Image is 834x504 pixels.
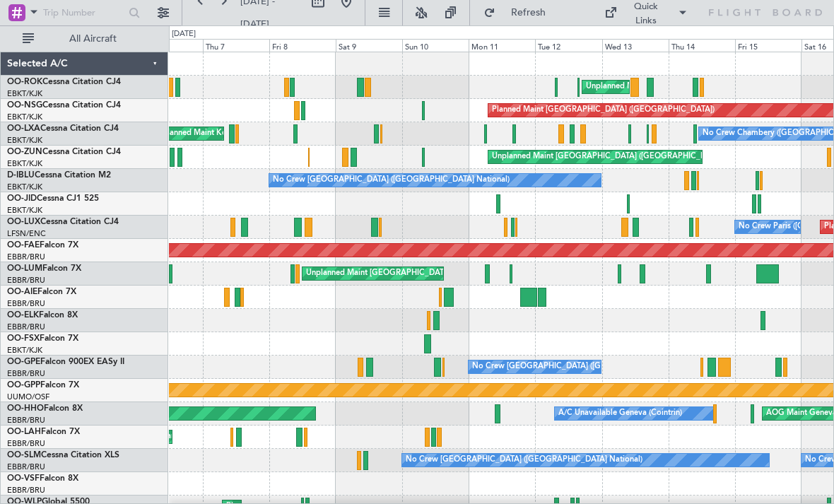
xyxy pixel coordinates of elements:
[7,241,40,250] span: OO-FAE
[402,39,469,52] div: Sun 10
[7,194,99,203] a: OO-JIDCessna CJ1 525
[273,170,510,191] div: No Crew [GEOGRAPHIC_DATA] ([GEOGRAPHIC_DATA] National)
[492,100,715,121] div: Planned Maint [GEOGRAPHIC_DATA] ([GEOGRAPHIC_DATA])
[7,205,42,216] a: EBKT/KJK
[7,171,111,180] a: D-IBLUCessna Citation M2
[7,298,45,309] a: EBBR/BRU
[7,218,40,226] span: OO-LUX
[472,356,709,377] div: No Crew [GEOGRAPHIC_DATA] ([GEOGRAPHIC_DATA] National)
[7,451,41,459] span: OO-SLM
[7,264,81,273] a: OO-LUMFalcon 7X
[597,1,695,24] button: Quick Links
[586,76,814,98] div: Unplanned Maint [GEOGRAPHIC_DATA]-[GEOGRAPHIC_DATA]
[7,334,40,343] span: OO-FSX
[7,252,45,262] a: EBBR/BRU
[7,228,46,239] a: LFSN/ENC
[7,358,124,366] a: OO-GPEFalcon 900EX EASy II
[7,148,42,156] span: OO-ZUN
[492,146,724,168] div: Unplanned Maint [GEOGRAPHIC_DATA] ([GEOGRAPHIC_DATA])
[7,474,78,483] a: OO-VSFFalcon 8X
[7,218,119,226] a: OO-LUXCessna Citation CJ4
[7,428,80,436] a: OO-LAHFalcon 7X
[7,194,37,203] span: OO-JID
[7,334,78,343] a: OO-FSXFalcon 7X
[535,39,601,52] div: Tue 12
[477,1,562,24] button: Refresh
[7,392,49,402] a: UUMO/OSF
[7,275,45,286] a: EBBR/BRU
[7,381,40,389] span: OO-GPP
[43,2,124,23] input: Trip Number
[7,451,119,459] a: OO-SLMCessna Citation XLS
[7,428,41,436] span: OO-LAH
[7,438,45,449] a: EBBR/BRU
[7,415,45,426] a: EBBR/BRU
[469,39,535,52] div: Mon 11
[7,101,42,110] span: OO-NSG
[7,311,78,320] a: OO-ELKFalcon 8X
[336,39,402,52] div: Sat 9
[7,381,79,389] a: OO-GPPFalcon 7X
[7,345,42,356] a: EBKT/KJK
[136,39,203,52] div: Wed 6
[203,39,269,52] div: Thu 7
[7,78,42,86] span: OO-ROK
[7,135,42,146] a: EBKT/KJK
[7,404,44,413] span: OO-HHO
[7,322,45,332] a: EBBR/BRU
[37,34,149,44] span: All Aircraft
[669,39,735,52] div: Thu 14
[7,171,35,180] span: D-IBLU
[7,124,119,133] a: OO-LXACessna Citation CJ4
[7,358,40,366] span: OO-GPE
[498,8,558,18] span: Refresh
[558,403,682,424] div: A/C Unavailable Geneva (Cointrin)
[7,241,78,250] a: OO-FAEFalcon 7X
[7,485,45,496] a: EBBR/BRU
[7,182,42,192] a: EBKT/KJK
[7,148,121,156] a: OO-ZUNCessna Citation CJ4
[7,78,121,86] a: OO-ROKCessna Citation CJ4
[7,474,40,483] span: OO-VSF
[7,288,76,296] a: OO-AIEFalcon 7X
[7,124,40,133] span: OO-LXA
[7,404,83,413] a: OO-HHOFalcon 8X
[7,264,42,273] span: OO-LUM
[7,311,39,320] span: OO-ELK
[602,39,669,52] div: Wed 13
[306,263,572,284] div: Unplanned Maint [GEOGRAPHIC_DATA] ([GEOGRAPHIC_DATA] National)
[7,368,45,379] a: EBBR/BRU
[16,28,153,50] button: All Aircraft
[7,288,37,296] span: OO-AIE
[7,112,42,122] a: EBKT/KJK
[406,450,642,471] div: No Crew [GEOGRAPHIC_DATA] ([GEOGRAPHIC_DATA] National)
[7,88,42,99] a: EBKT/KJK
[735,39,801,52] div: Fri 15
[172,28,196,40] div: [DATE]
[269,39,336,52] div: Fri 8
[7,462,45,472] a: EBBR/BRU
[7,101,121,110] a: OO-NSGCessna Citation CJ4
[7,158,42,169] a: EBKT/KJK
